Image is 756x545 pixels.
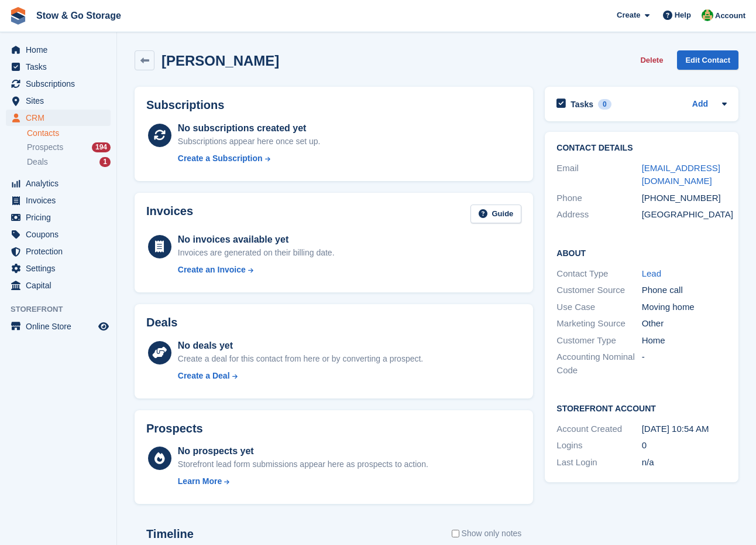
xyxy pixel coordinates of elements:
div: [DATE] 10:54 AM [642,423,727,436]
a: menu [6,42,111,58]
h2: Invoices [146,205,193,224]
div: Email [556,162,641,188]
span: Create [617,9,640,21]
div: No subscriptions created yet [178,121,321,135]
a: [EMAIL_ADDRESS][DOMAIN_NAME] [642,163,720,186]
span: Settings [26,260,96,277]
span: Capital [26,277,96,294]
div: Create a Subscription [178,152,263,165]
a: Stow & Go Storage [32,6,126,25]
a: menu [6,76,111,92]
div: Last Login [556,456,641,469]
div: Marketing Source [556,317,641,331]
a: Edit Contact [677,50,738,70]
div: Learn More [178,475,222,488]
h2: About [556,247,727,258]
span: Invoices [26,192,96,209]
div: No deals yet [178,339,423,353]
a: menu [6,318,111,335]
span: Sites [26,93,96,109]
div: Moving home [642,301,727,314]
span: Prospects [27,142,63,153]
a: menu [6,260,111,277]
h2: Tasks [571,99,593,110]
span: Help [675,9,691,21]
a: Preview store [97,319,111,333]
a: menu [6,277,111,294]
span: Coupons [26,226,96,243]
a: menu [6,209,111,226]
div: Address [556,208,641,222]
div: Phone [556,192,641,205]
img: stora-icon-8386f47178a22dfd0bd8f6a31ec36ba5ce8667c1dd55bd0f319d3a0aa187defe.svg [9,7,27,25]
span: Protection [26,243,96,260]
div: 0 [642,439,727,452]
div: Contact Type [556,267,641,281]
h2: Timeline [146,527,194,541]
div: n/a [642,456,727,469]
div: Use Case [556,301,641,314]
a: menu [6,192,111,209]
h2: Storefront Account [556,402,727,414]
div: Invoices are generated on their billing date. [178,247,335,259]
div: [PHONE_NUMBER] [642,192,727,205]
span: Analytics [26,175,96,192]
div: Accounting Nominal Code [556,350,641,377]
div: No prospects yet [178,444,428,458]
a: menu [6,59,111,75]
input: Show only notes [452,527,459,540]
a: Prospects 194 [27,141,111,154]
span: Subscriptions [26,76,96,92]
a: menu [6,175,111,192]
a: Create an Invoice [178,264,335,276]
a: Add [692,98,708,111]
a: Create a Deal [178,370,423,382]
a: menu [6,110,111,126]
div: 0 [598,99,611,110]
a: menu [6,243,111,260]
a: Deals 1 [27,156,111,168]
div: - [642,350,727,377]
h2: Contact Details [556,144,727,153]
div: Other [642,317,727,331]
div: Create a Deal [178,370,230,382]
div: Customer Type [556,334,641,348]
span: Home [26,42,96,58]
div: Create a deal for this contact from here or by converting a prospect. [178,353,423,365]
div: Home [642,334,727,348]
div: Logins [556,439,641,452]
div: Subscriptions appear here once set up. [178,135,321,148]
div: Create an Invoice [178,264,246,276]
h2: Subscriptions [146,98,521,112]
span: CRM [26,110,96,126]
h2: [PERSON_NAME] [161,53,279,69]
a: Learn More [178,475,428,488]
span: Pricing [26,209,96,226]
div: Account Created [556,423,641,436]
h2: Prospects [146,422,203,435]
span: Account [715,10,745,22]
a: Create a Subscription [178,152,321,165]
a: menu [6,93,111,109]
div: No invoices available yet [178,233,335,247]
a: Lead [642,268,661,278]
div: [GEOGRAPHIC_DATA] [642,208,727,222]
div: 1 [99,157,111,167]
a: Contacts [27,128,111,139]
div: Customer Source [556,284,641,297]
div: 194 [92,142,111,152]
a: menu [6,226,111,243]
span: Online Store [26,318,96,335]
button: Delete [635,50,668,70]
a: Guide [470,205,522,224]
span: Deals [27,156,48,168]
div: Storefront lead form submissions appear here as prospects to action. [178,458,428,471]
div: Phone call [642,284,727,297]
span: Storefront [11,304,116,315]
label: Show only notes [452,527,522,540]
h2: Deals [146,316,177,329]
img: Alex Taylor [702,9,713,21]
span: Tasks [26,59,96,75]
